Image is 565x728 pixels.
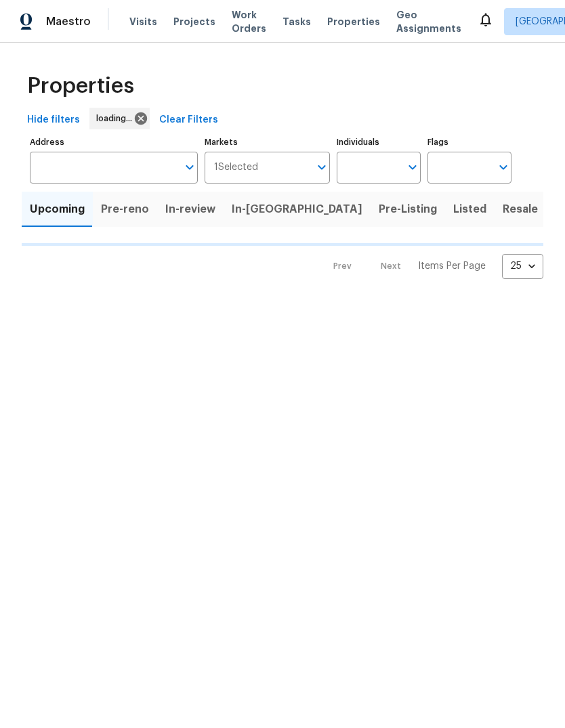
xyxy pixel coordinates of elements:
[503,200,538,219] span: Resale
[337,138,421,146] label: Individuals
[27,112,80,129] span: Hide filters
[494,158,513,177] button: Open
[396,8,461,35] span: Geo Assignments
[129,15,157,28] span: Visits
[96,112,138,125] span: loading...
[379,200,437,219] span: Pre-Listing
[327,15,380,28] span: Properties
[232,8,266,35] span: Work Orders
[312,158,331,177] button: Open
[418,259,486,273] p: Items Per Page
[46,15,91,28] span: Maestro
[173,15,215,28] span: Projects
[320,254,543,279] nav: Pagination Navigation
[427,138,511,146] label: Flags
[89,108,150,129] div: loading...
[165,200,215,219] span: In-review
[453,200,486,219] span: Listed
[214,162,258,173] span: 1 Selected
[30,138,198,146] label: Address
[22,108,85,133] button: Hide filters
[502,249,543,284] div: 25
[232,200,362,219] span: In-[GEOGRAPHIC_DATA]
[154,108,224,133] button: Clear Filters
[282,17,311,26] span: Tasks
[101,200,149,219] span: Pre-reno
[205,138,331,146] label: Markets
[30,200,85,219] span: Upcoming
[403,158,422,177] button: Open
[180,158,199,177] button: Open
[27,79,134,93] span: Properties
[159,112,218,129] span: Clear Filters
